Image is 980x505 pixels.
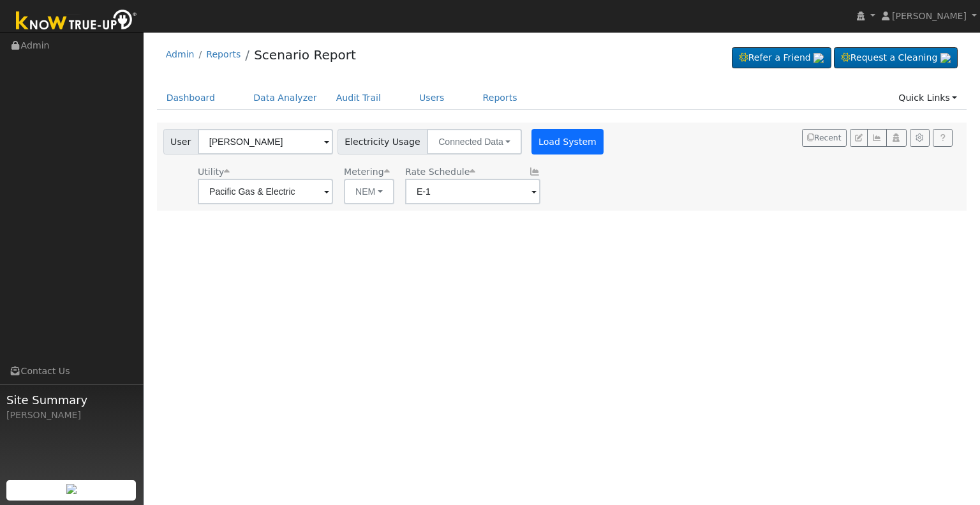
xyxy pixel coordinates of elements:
[163,129,198,155] span: User
[344,179,394,204] button: NEM
[66,484,77,494] img: retrieve
[850,129,868,147] button: Edit User
[198,165,333,179] div: Utility
[327,86,390,110] a: Audit Trail
[157,86,225,110] a: Dashboard
[732,47,831,69] a: Refer a Friend
[198,179,333,204] input: Select a Utility
[802,129,847,147] button: Recent
[473,86,527,110] a: Reports
[867,129,887,147] button: Multi-Series Graph
[338,129,427,155] span: Electricity Usage
[940,53,951,63] img: retrieve
[410,86,454,110] a: Users
[405,179,540,204] input: Select a Rate Schedule
[834,47,958,69] a: Request a Cleaning
[889,86,967,110] a: Quick Links
[198,129,333,155] input: Select a User
[933,129,953,147] a: Help Link
[206,49,241,59] a: Reports
[892,11,967,21] span: [PERSON_NAME]
[531,129,604,155] button: Load System
[910,129,930,147] button: Settings
[886,129,906,147] button: Login As
[166,49,195,59] a: Admin
[405,167,475,177] span: Alias: None
[254,47,356,63] a: Scenario Report
[10,7,144,36] img: Know True-Up
[344,165,394,179] div: Metering
[244,86,327,110] a: Data Analyzer
[6,391,137,409] span: Site Summary
[6,409,137,422] div: [PERSON_NAME]
[427,129,522,155] button: Connected Data
[813,53,824,63] img: retrieve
